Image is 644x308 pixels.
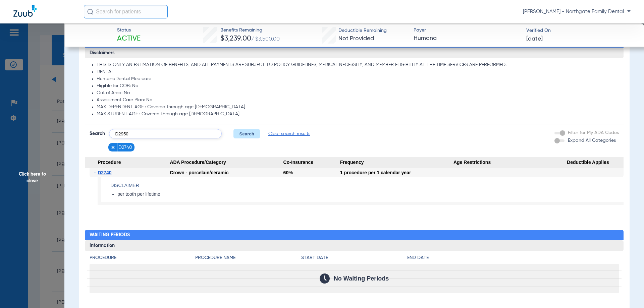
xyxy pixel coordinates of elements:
[117,27,141,34] span: Status
[407,254,619,261] h4: End Date
[340,157,453,168] span: Frequency
[111,145,115,150] img: x.svg
[233,129,260,138] button: Search
[567,129,619,136] label: Filter for My ADA Codes
[94,168,98,177] span: -
[87,9,93,15] img: Search Icon
[97,83,619,89] li: Eligible for COB: No
[118,144,132,151] span: D2740
[97,69,619,75] li: DENTAL
[568,138,616,143] span: Expand All Categories
[117,34,141,44] span: Active
[97,97,619,103] li: Assessment Care Plan: No
[97,76,619,82] li: HumanaDental Medicare
[85,230,624,241] h2: Waiting Periods
[523,8,631,15] span: [PERSON_NAME] - Northgate Family Dental
[453,157,567,168] span: Age Restrictions
[117,191,624,197] li: per tooth per lifetime
[85,48,624,59] h3: Disclaimers
[170,157,283,168] span: ADA Procedure/Category
[414,27,521,34] span: Payer
[407,254,619,264] app-breakdown-title: End Date
[85,240,624,251] h3: Information
[97,62,619,68] li: THIS IS ONLY AN ESTIMATION OF BENEFITS, AND ALL PAYMENTS ARE SUBJECT TO POLICY GUIDELINES, MEDICA...
[567,157,624,168] span: Deductible Applies
[338,27,387,34] span: Deductible Remaining
[170,168,283,177] div: Crown - porcelain/ceramic
[195,254,301,264] app-breakdown-title: Procedure Name
[340,168,453,177] div: 1 procedure per 1 calendar year
[301,254,407,264] app-breakdown-title: Start Date
[98,170,111,175] span: D2740
[268,130,310,137] span: Clear search results
[97,104,619,110] li: MAX DEPENDENT AGE : Covered through age [DEMOGRAPHIC_DATA]
[85,157,170,168] span: Procedure
[90,254,196,261] h4: Procedure
[301,254,407,261] h4: Start Date
[84,5,168,18] input: Search for patients
[90,130,105,137] span: Search
[97,111,619,117] li: MAX STUDENT AGE : Covered through age [DEMOGRAPHIC_DATA]
[90,254,196,264] app-breakdown-title: Procedure
[338,36,374,42] span: Not Provided
[526,27,633,34] span: Verified On
[283,157,340,168] span: Co-Insurance
[414,34,521,43] span: Humana
[195,254,301,261] h4: Procedure Name
[334,275,389,282] span: No Waiting Periods
[526,35,543,43] span: [DATE]
[109,129,222,138] input: Search by ADA code or keyword…
[220,27,280,34] span: Benefits Remaining
[220,35,251,42] span: $3,239.00
[283,168,340,177] div: 60%
[97,90,619,96] li: Out of Area: No
[251,37,280,42] span: / $3,500.00
[13,5,37,17] img: Zuub Logo
[320,273,330,284] img: Calendar
[110,182,624,189] h4: Disclaimer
